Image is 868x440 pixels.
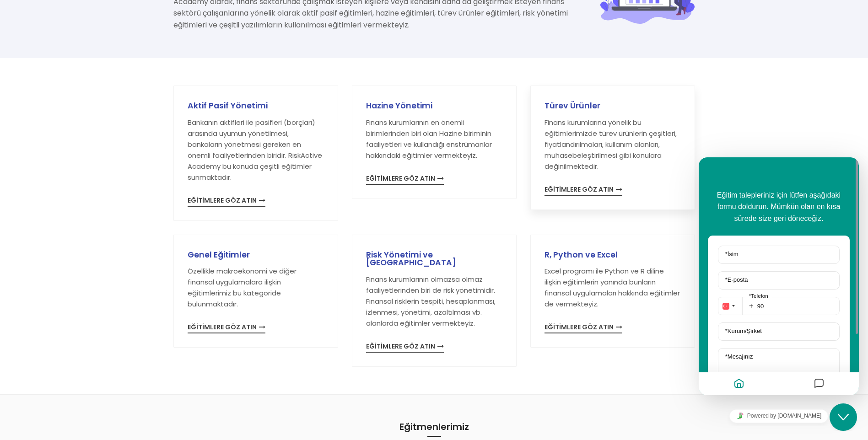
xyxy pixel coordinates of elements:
h3: Türev Ürünler [545,102,681,110]
span: EĞİTİMLERE GÖZ ATIN [545,324,622,333]
a: Genel EğitimlerÖzellikle makroekonomi ve diğer finansal uygulamalara ilişkin eğitimlerimiz bu kat... [188,251,324,332]
h3: R, Python ve Excel [545,251,681,259]
p: Bankanın aktifleri ile pasifleri (borçları) arasında uyumun yönetilmesi, bankaların yönetmesi ger... [188,117,324,183]
h3: Genel Eğitimler [188,251,324,259]
p: Finans kurumlarına yönelik bu eğitimlerimizde türev ürünlerin çeşitleri, fiyatlandırılmaları, kul... [545,117,681,172]
p: Finans kurumlarının olmazsa olmaz faaliyetlerinden biri de risk yönetimidir. Finansal risklerin t... [366,274,502,329]
a: Risk Yönetimi ve [GEOGRAPHIC_DATA]Finans kurumlarının olmazsa olmaz faaliyetlerinden biri de risk... [366,251,502,351]
h3: Aktif Pasif Yönetimi [188,102,324,110]
p: Finans kurumlarının en önemli birimlerinden biri olan Hazine biriminin faaliyetleri ve kullandığı... [366,117,502,161]
span: EĞİTİMLERE GÖZ ATIN [366,175,444,185]
h3: Risk Yönetimi ve [GEOGRAPHIC_DATA] [366,251,502,267]
span: EĞİTİMLERE GÖZ ATIN [188,324,265,333]
h3: Hazine Yönetimi [366,102,502,110]
a: Türev ÜrünlerFinans kurumlarına yönelik bu eğitimlerimizde türev ürünlerin çeşitleri, fiyatlandır... [545,102,681,194]
iframe: chat widget [699,157,859,395]
a: Aktif Pasif YönetimiBankanın aktifleri ile pasifleri (borçları) arasında uyumun yönetilmesi, bank... [188,102,324,205]
span: EĞİTİMLERE GÖZ ATIN [366,343,444,353]
span: EĞİTİMLERE GÖZ ATIN [545,186,622,196]
h2: Eğitmenlerimiz [173,422,695,437]
p: Excel programı ile Python ve R diline ilişkin eğitimlerin yanında bunların finansal uygulamaları ... [545,266,681,310]
a: R, Python ve ExcelExcel programı ile Python ve R diline ilişkin eğitimlerin yanında bunların fina... [545,251,681,332]
span: EĞİTİMLERE GÖZ ATIN [188,197,265,207]
p: Özellikle makroekonomi ve diğer finansal uygulamalara ilişkin eğitimlerimiz bu kategoride bulunma... [188,266,324,310]
iframe: chat widget [830,403,859,431]
iframe: chat widget [699,406,859,426]
a: Hazine YönetimiFinans kurumlarının en önemli birimlerinden biri olan Hazine biriminin faaliyetler... [366,102,502,183]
